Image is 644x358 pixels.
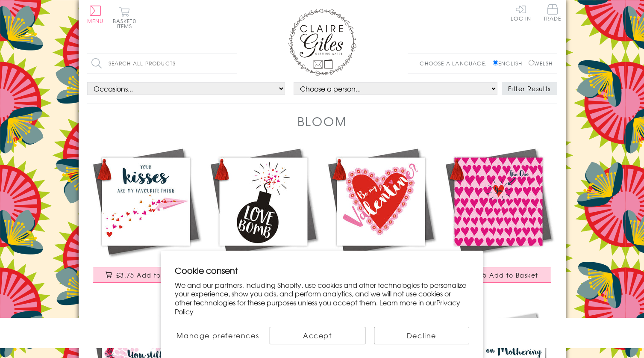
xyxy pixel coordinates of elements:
h2: Cookie consent [175,264,470,276]
span: £3.75 Add to Basket [469,271,538,279]
a: Trade [544,4,562,23]
span: 0 items [117,17,136,30]
img: Claire Giles Greetings Cards [288,9,356,76]
p: Choose a language: [420,59,491,67]
a: Privacy Policy [175,297,460,317]
label: Welsh [529,59,553,67]
img: Valentine's Day Card, Heart with Flowers, Embellished with a colourful tassel [322,143,440,260]
img: Valentine's Day Card, Hearts Background, Embellished with a colourful tassel [440,143,557,260]
img: Valentine's Day Card, Bomb, Love Bomb, Embellished with a colourful tassel [205,143,322,260]
img: Valentine's Day Card, Paper Plane Kisses, Embellished with a colourful tassel [87,143,205,260]
input: English [493,60,498,65]
span: £3.75 Add to Basket [116,271,186,279]
button: Menu [87,6,104,24]
label: English [493,59,526,67]
span: Trade [544,4,562,21]
button: Basket0 items [113,7,136,29]
h1: Bloom [297,112,347,130]
span: Menu [87,17,104,25]
p: We and our partners, including Shopify, use cookies and other technologies to personalize your ex... [175,281,470,316]
a: Valentine's Day Card, Hearts Background, Embellished with a colourful tassel £3.75 Add to Basket [440,143,557,291]
button: Filter Results [502,82,557,95]
a: Valentine's Day Card, Bomb, Love Bomb, Embellished with a colourful tassel £3.75 Add to Basket [205,143,322,291]
a: Log In [511,4,531,21]
a: Valentine's Day Card, Paper Plane Kisses, Embellished with a colourful tassel £3.75 Add to Basket [87,143,205,291]
button: £3.75 Add to Basket [445,267,551,283]
button: Manage preferences [175,327,261,344]
button: £3.75 Add to Basket [93,267,199,283]
input: Search [228,54,237,73]
input: Welsh [529,60,534,65]
button: Accept [270,327,365,344]
button: Decline [374,327,470,344]
input: Search all products [87,54,237,73]
a: Valentine's Day Card, Heart with Flowers, Embellished with a colourful tassel £3.75 Add to Basket [322,143,440,291]
span: Manage preferences [176,330,259,340]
